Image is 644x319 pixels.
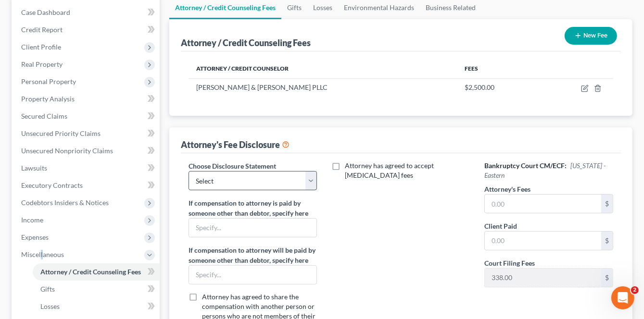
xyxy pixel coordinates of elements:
[465,83,495,91] span: $2,500.00
[484,221,517,231] label: Client Paid
[13,125,160,142] a: Unsecured Priority Claims
[33,298,160,315] a: Losses
[601,232,613,250] div: $
[21,233,49,241] span: Expenses
[13,90,160,108] a: Property Analysis
[13,108,160,125] a: Secured Claims
[13,142,160,159] a: Unsecured Nonpriority Claims
[484,161,613,180] h6: Bankruptcy Court CM/ECF:
[601,269,613,287] div: $
[13,159,160,177] a: Lawsuits
[33,281,160,298] a: Gifts
[21,216,43,224] span: Income
[21,164,47,172] span: Lawsuits
[189,198,317,218] label: If compensation to attorney is paid by someone other than debtor, specify here
[484,258,535,268] label: Court Filing Fees
[21,77,76,86] span: Personal Property
[345,161,434,179] span: Attorney has agreed to accept [MEDICAL_DATA] fees
[13,21,160,38] a: Credit Report
[196,65,289,72] span: Attorney / Credit Counselor
[189,219,317,237] input: Specify...
[465,65,479,72] span: Fees
[485,232,601,250] input: 0.00
[611,286,634,309] iframe: Intercom live chat
[189,266,317,284] input: Specify...
[485,269,601,287] input: 0.00
[181,37,311,49] div: Attorney / Credit Counseling Fees
[631,286,639,294] span: 2
[13,177,160,194] a: Executory Contracts
[21,129,101,137] span: Unsecured Priority Claims
[21,43,61,51] span: Client Profile
[189,245,317,265] label: If compensation to attorney will be paid by someone other than debtor, specify here
[601,195,613,213] div: $
[40,268,141,276] span: Attorney / Credit Counseling Fees
[40,302,60,310] span: Losses
[21,112,67,120] span: Secured Claims
[21,25,63,34] span: Credit Report
[181,139,290,150] div: Attorney's Fee Disclosure
[484,184,530,194] label: Attorney's Fees
[189,161,276,171] label: Choose Disclosure Statement
[21,8,70,16] span: Case Dashboard
[21,60,63,68] span: Real Property
[21,147,113,155] span: Unsecured Nonpriority Claims
[485,195,601,213] input: 0.00
[33,263,160,281] a: Attorney / Credit Counseling Fees
[40,285,55,293] span: Gifts
[21,181,83,189] span: Executory Contracts
[21,198,109,207] span: Codebtors Insiders & Notices
[21,250,64,258] span: Miscellaneous
[196,83,328,91] span: [PERSON_NAME] & [PERSON_NAME] PLLC
[565,27,617,45] button: New Fee
[13,4,160,21] a: Case Dashboard
[21,95,75,103] span: Property Analysis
